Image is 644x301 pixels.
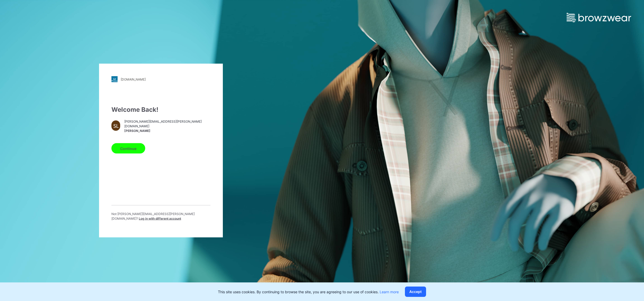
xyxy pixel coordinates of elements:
[111,76,210,82] a: [DOMAIN_NAME]
[121,77,146,81] div: [DOMAIN_NAME]
[111,121,120,131] div: SL
[124,128,210,133] span: [PERSON_NAME]
[139,217,181,220] span: Log in with different account
[124,119,210,128] span: [PERSON_NAME][EMAIL_ADDRESS][PERSON_NAME][DOMAIN_NAME]
[567,13,631,22] img: browzwear-logo.e42bd6dac1945053ebaf764b6aa21510.svg
[111,212,210,221] p: Not [PERSON_NAME][EMAIL_ADDRESS][PERSON_NAME][DOMAIN_NAME] ?
[111,76,118,82] img: stylezone-logo.562084cfcfab977791bfbf7441f1a819.svg
[218,289,399,295] p: This site uses cookies. By continuing to browse the site, you are agreeing to our use of cookies.
[111,143,145,154] button: Continue
[111,105,210,114] div: Welcome Back!
[380,290,399,294] a: Learn more
[405,287,426,297] button: Accept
